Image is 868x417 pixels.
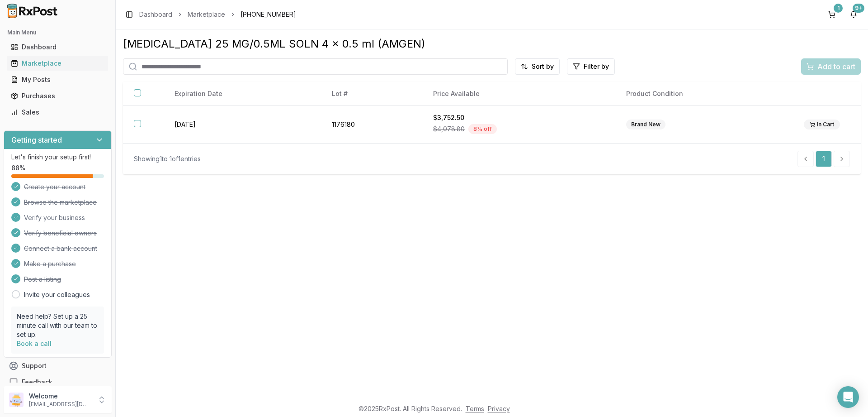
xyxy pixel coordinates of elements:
div: 1 [834,4,843,13]
p: Need help? Set up a 25 minute call with our team to set up. [17,312,99,339]
span: Filter by [584,62,609,71]
img: User avatar [9,393,24,407]
button: Dashboard [4,40,112,54]
a: Dashboard [139,10,172,19]
a: Invite your colleagues [24,290,90,299]
h2: Main Menu [7,29,108,36]
button: Filter by [567,58,615,75]
div: In Cart [804,120,840,129]
p: Let's finish your setup first! [11,153,104,162]
span: Make a purchase [24,259,76,268]
a: Privacy [488,405,510,412]
div: Sales [11,108,104,117]
span: Post a listing [24,275,61,284]
a: Dashboard [7,39,108,55]
nav: breadcrumb [139,10,296,19]
button: Sales [4,105,112,120]
td: 1176180 [321,106,422,144]
p: Welcome [29,392,92,401]
div: Showing 1 to 1 of 1 entries [134,154,201,163]
div: Purchases [11,91,104,101]
th: Lot # [321,82,422,106]
div: Dashboard [11,43,104,52]
span: Create your account [24,182,85,192]
div: Marketplace [11,59,104,68]
div: $3,752.50 [433,113,604,122]
button: Support [4,358,112,374]
button: Feedback [4,374,112,390]
div: My Posts [11,75,104,84]
div: [MEDICAL_DATA] 25 MG/0.5ML SOLN 4 x 0.5 ml (AMGEN) [123,37,861,51]
a: Marketplace [7,55,108,72]
a: Purchases [7,88,108,104]
div: 9+ [853,4,864,13]
a: Terms [466,405,484,412]
div: Open Intercom Messenger [837,386,859,408]
th: Product Condition [615,82,793,106]
div: 8 % off [468,124,497,134]
a: Sales [7,104,108,120]
button: 1 [825,7,839,22]
a: 1 [816,151,832,167]
h3: Getting started [11,134,62,145]
button: Sort by [515,58,560,75]
span: Feedback [22,378,52,387]
span: [PHONE_NUMBER] [241,10,296,19]
button: Purchases [4,89,112,103]
span: Verify your business [24,213,85,222]
span: Verify beneficial owners [24,229,97,238]
span: $4,078.80 [433,125,465,134]
button: My Posts [4,72,112,87]
nav: pagination [797,151,850,167]
a: My Posts [7,72,108,88]
button: 9+ [846,7,861,22]
div: Brand New [626,120,665,129]
a: Book a call [17,340,52,347]
th: Expiration Date [164,82,321,106]
a: Marketplace [188,10,225,19]
button: Marketplace [4,56,112,71]
td: [DATE] [164,106,321,144]
span: Connect a bank account [24,244,97,253]
th: Price Available [422,82,615,106]
span: 88 % [11,163,25,173]
p: [EMAIL_ADDRESS][DOMAIN_NAME] [29,401,92,408]
span: Browse the marketplace [24,198,97,207]
img: RxPost Logo [4,4,61,18]
span: Sort by [532,62,554,71]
